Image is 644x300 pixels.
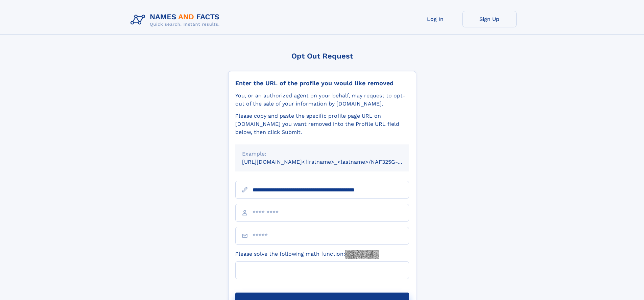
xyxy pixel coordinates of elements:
a: Sign Up [462,11,517,27]
a: Log In [408,11,462,27]
div: Please copy and paste the specific profile page URL on [DOMAIN_NAME] you want removed into the Pr... [235,112,409,136]
div: Opt Out Request [228,52,416,60]
label: Please solve the following math function: [235,250,379,259]
div: Example: [242,150,402,158]
div: You, or an authorized agent on your behalf, may request to opt-out of the sale of your informatio... [235,92,409,108]
div: Enter the URL of the profile you would like removed [235,79,409,87]
img: Logo Names and Facts [128,11,225,29]
small: [URL][DOMAIN_NAME]<firstname>_<lastname>/NAF325G-xxxxxxxx [242,159,422,165]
